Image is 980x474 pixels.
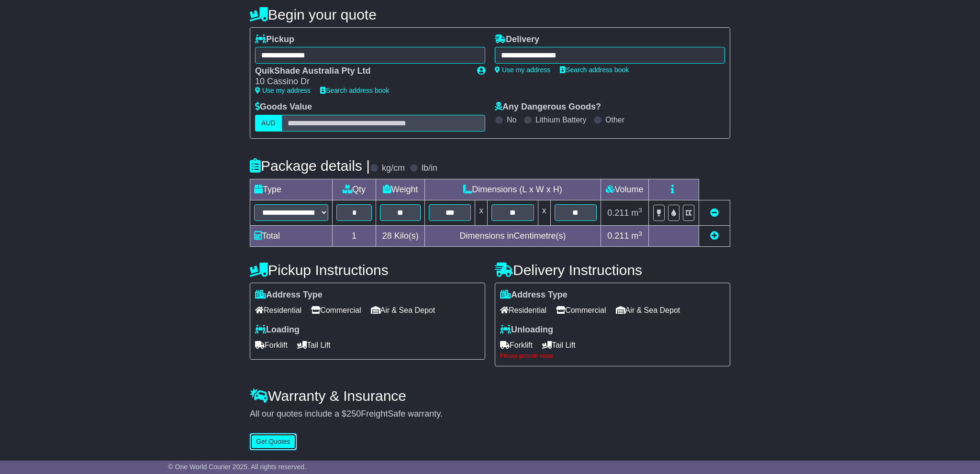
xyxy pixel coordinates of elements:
h4: Delivery Instructions [495,262,730,278]
td: Dimensions (L x W x H) [425,179,601,200]
span: Tail Lift [297,338,331,353]
span: m [631,231,642,241]
div: All our quotes include a $ FreightSafe warranty. [250,409,730,419]
td: Weight [376,179,425,200]
td: Total [250,226,333,247]
span: Residential [255,303,301,318]
div: QuikShade Australia Pty Ltd [255,66,468,77]
label: Loading [255,325,300,335]
label: AUD [255,115,282,132]
span: 0.211 [607,231,629,241]
a: Use my address [495,66,550,74]
a: Use my address [255,87,311,94]
span: Tail Lift [542,338,576,353]
button: Get Quotes [250,433,297,450]
label: Pickup [255,34,294,45]
span: Commercial [556,303,606,318]
span: Forklift [500,338,533,353]
span: © One World Courier 2025. All rights reserved. [168,463,306,471]
span: m [631,208,642,218]
a: Add new item [710,231,719,241]
a: Remove this item [710,208,719,218]
a: Search address book [320,87,389,94]
label: kg/cm [382,163,405,174]
h4: Package details | [250,158,370,174]
label: Address Type [500,290,568,300]
label: Goods Value [255,102,312,112]
td: Qty [332,179,376,200]
span: 250 [346,409,361,419]
label: Delivery [495,34,539,45]
sup: 3 [638,230,642,237]
sup: 3 [638,207,642,214]
h4: Warranty & Insurance [250,388,730,404]
h4: Begin your quote [250,7,730,22]
div: 10 Cassino Dr [255,77,468,87]
td: x [475,200,488,226]
td: Dimensions in Centimetre(s) [425,226,601,247]
span: 0.211 [607,208,629,218]
label: Other [605,115,624,124]
td: 1 [332,226,376,247]
label: Unloading [500,325,553,335]
span: 28 [382,231,392,241]
div: Please provide value [500,353,725,359]
span: Commercial [311,303,361,318]
td: Kilo(s) [376,226,425,247]
td: x [538,200,550,226]
a: Search address book [560,66,629,74]
label: Lithium Battery [535,115,587,124]
h4: Pickup Instructions [250,262,485,278]
td: Volume [601,179,648,200]
span: Residential [500,303,546,318]
label: lb/in [422,163,437,174]
span: Air & Sea Depot [371,303,435,318]
span: Forklift [255,338,288,353]
td: Type [250,179,333,200]
span: Air & Sea Depot [616,303,680,318]
label: No [507,115,516,124]
label: Any Dangerous Goods? [495,102,601,112]
label: Address Type [255,290,323,300]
